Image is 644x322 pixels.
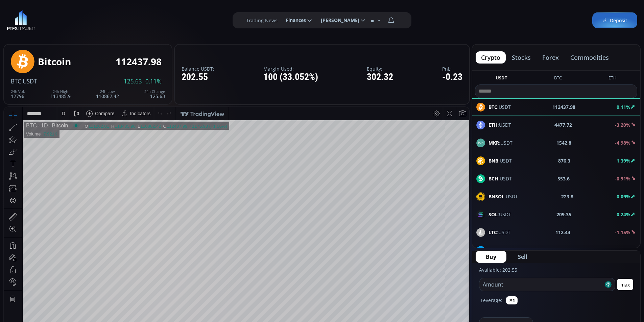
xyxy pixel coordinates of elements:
b: 112.44 [555,229,570,236]
div: BTC [22,16,33,22]
label: Available: 202.55 [479,267,517,273]
div: Toggle Percentage [429,268,439,281]
b: 24.81 [559,247,571,254]
b: BCH [488,175,498,182]
span: :USDT [488,139,512,146]
span: [PERSON_NAME] [316,14,359,27]
div: log [441,272,448,277]
div: 1m [55,272,62,277]
b: MKR [488,140,499,146]
div: H [107,17,111,22]
div: 1d [76,272,82,277]
div: L [134,17,136,22]
div: 24h Low [96,90,119,94]
span: Sell [518,253,527,261]
div: 24h Change [144,90,165,94]
div: 113485.90 [111,17,131,22]
span: Deposit [602,17,627,24]
span: :USDT [488,175,512,182]
div: 110862.42 [96,90,119,99]
div: O [80,17,84,22]
button: ✕1 [506,296,518,304]
b: -1.15% [615,229,630,236]
div: 125.63 [144,90,165,99]
button: USDT [493,75,510,83]
div: Volume [22,24,37,29]
div: Indicators [126,4,147,9]
span: :USDT [488,229,510,236]
div: 100 (33.052%) [263,72,318,82]
b: 0.09% [617,193,630,200]
div: 1y [34,272,39,277]
b: -4.98% [615,140,630,146]
span: :USDT [488,121,511,128]
div: Hide Drawings Toolbar [16,252,19,261]
div: 110862.42 [136,17,157,22]
b: 4477.72 [554,121,572,128]
button: forex [537,51,564,64]
div: 302.32 [367,72,393,82]
b: BNB [488,157,498,164]
b: -3.20% [615,122,630,128]
div: Compare [91,4,111,9]
span: Finances [281,14,306,27]
b: ETH [488,122,498,128]
a: Deposit [592,13,637,28]
div: -0.23 [442,72,462,82]
b: 876.3 [558,157,570,164]
div: Toggle Auto Scale [450,268,464,281]
div: auto [452,272,461,277]
img: LOGO [7,10,35,30]
label: Balance USDT: [182,66,214,71]
div: 5d [67,272,72,277]
div: Toggle Log Scale [439,268,450,281]
span: 125.63 [124,78,142,84]
span: :USDT [488,157,512,164]
button: 17:33:49 (UTC) [386,268,423,281]
div: 7.921K [39,24,53,29]
span: BTC [11,77,21,85]
span: :USDT [488,211,511,218]
span: :USDT [488,247,513,254]
div: C [159,17,163,22]
button: BTC [551,75,565,83]
div: 111262.01 [85,17,105,22]
label: Equity: [367,66,393,71]
label: PnL: [442,66,462,71]
div: 112437.98 [116,56,162,67]
div: 1D [33,16,44,22]
span: :USDT [21,77,37,85]
b: BNSOL [488,193,504,200]
b: 1.68% [617,247,630,253]
button: Sell [508,251,538,263]
div: D [57,4,61,9]
button: crypto [476,51,506,64]
div: 24h High [50,90,71,94]
div: 5y [24,272,29,277]
b: -0.91% [615,175,630,182]
label: Trading News [246,17,278,24]
div: 112437.99 [163,17,183,22]
b: 553.6 [557,175,570,182]
b: 0.24% [617,211,630,218]
span: :USDT [488,193,518,200]
span: 0.11% [145,78,162,84]
b: 1.39% [617,157,630,164]
b: 209.35 [556,211,571,218]
b: 1542.8 [556,139,571,146]
b: LINK [488,247,500,253]
div: Bitcoin [44,16,64,22]
button: ETH [606,75,619,83]
button: commodities [565,51,614,64]
div: 24h Vol. [11,90,25,94]
label: Margin Used: [263,66,318,71]
label: Leverage: [481,297,502,304]
b: SOL [488,211,498,218]
div: 113485.9 [50,90,71,99]
button: Buy [476,251,506,263]
span: Buy [486,253,496,261]
div: 3m [44,272,50,277]
button: stocks [506,51,536,64]
div: Bitcoin [38,56,71,67]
